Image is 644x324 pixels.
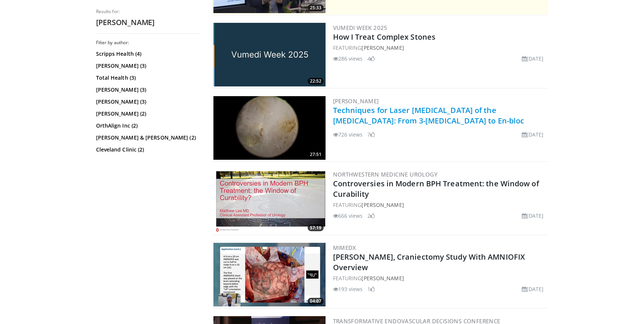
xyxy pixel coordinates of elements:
[333,55,363,62] li: 286 views
[333,131,363,138] li: 726 views
[96,40,201,46] h3: Filter by author:
[96,74,199,82] a: Total Health (3)
[96,50,199,58] a: Scripps Health (4)
[308,224,324,231] span: 57:19
[308,298,324,305] span: 04:07
[522,131,544,138] li: [DATE]
[213,23,326,86] a: 22:52
[96,62,199,70] a: [PERSON_NAME] (3)
[96,9,201,15] p: Results for:
[361,275,404,282] a: [PERSON_NAME]
[333,244,356,251] a: MIMEDX
[308,4,324,11] span: 25:33
[213,96,326,160] a: 27:51
[213,243,326,306] a: 04:07
[522,55,544,62] li: [DATE]
[96,18,201,27] h2: [PERSON_NAME]
[213,169,326,233] img: 9ba881c4-d934-40e8-9452-e492f00e1680.png.300x170_q85_crop-smart_upscale.png
[333,44,547,52] div: FEATURING
[308,151,324,158] span: 27:51
[213,169,326,233] a: 57:19
[213,243,326,306] img: b3bc365c-1956-4fdf-a278-b344dfed1373.png.300x170_q85_crop-smart_upscale.png
[522,212,544,220] li: [DATE]
[333,178,539,199] a: Controversies in Modern BPH Treatment: the Window of Curability
[333,274,547,282] div: FEATURING
[213,23,326,86] img: d4687df1-bff4-4f94-b24f-952b82220f7b.png.300x170_q85_crop-smart_upscale.jpg
[333,24,388,31] a: Vumedi Week 2025
[308,78,324,85] span: 22:52
[333,201,547,209] div: FEATURING
[367,285,375,293] li: 1
[333,285,363,293] li: 193 views
[96,110,199,117] a: [PERSON_NAME] (2)
[96,98,199,106] a: [PERSON_NAME] (3)
[333,105,524,126] a: Techniques for Laser [MEDICAL_DATA] of the [MEDICAL_DATA]: From 3-[MEDICAL_DATA] to En-bloc
[333,171,438,178] a: Northwestern Medicine Urology
[96,86,199,94] a: [PERSON_NAME] (3)
[367,131,375,138] li: 7
[367,55,375,62] li: 4
[361,44,404,51] a: [PERSON_NAME]
[96,146,199,153] a: Cleveland Clinic (2)
[333,212,363,220] li: 666 views
[213,96,326,160] img: fbcdeda6-a012-4ff3-9743-2e6e3b0536ca.300x170_q85_crop-smart_upscale.jpg
[333,252,525,272] a: [PERSON_NAME], Craniectomy Study With AMNIOFIX Overview
[361,201,404,208] a: [PERSON_NAME]
[522,285,544,293] li: [DATE]
[333,32,436,42] a: How I Treat Complex Stones
[367,212,375,220] li: 2
[333,97,379,105] a: [PERSON_NAME]
[96,122,199,129] a: OrthAlign Inc (2)
[96,134,199,141] a: [PERSON_NAME] & [PERSON_NAME] (2)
